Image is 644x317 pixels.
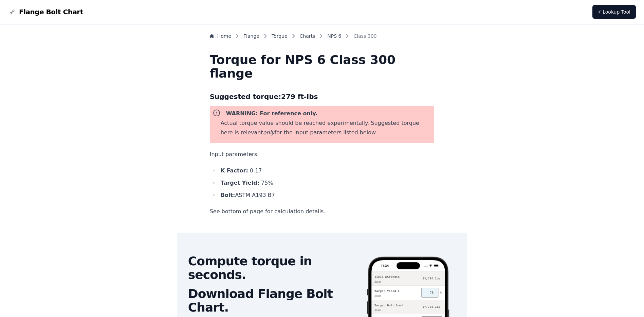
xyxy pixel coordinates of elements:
b: Target Yield: [221,180,259,186]
a: Home [210,33,231,39]
h2: Download Flange Bolt Chart. [188,287,355,314]
span: Class 300 [353,33,376,39]
a: Flange [243,33,259,39]
img: Flange Bolt Chart Logo [8,8,16,16]
h1: Torque for NPS 6 Class 300 flange [210,53,435,80]
a: Flange Bolt Chart LogoFlange Bolt Chart [8,7,83,17]
a: Charts [300,33,315,39]
li: 0.17 [219,166,435,176]
b: K Factor: [221,167,248,174]
li: 75 % [219,178,435,188]
p: See bottom of page for calculation details. [210,207,435,216]
a: ⚡ Lookup Tool [592,5,636,19]
h2: Compute torque in seconds. [188,254,355,282]
b: WARNING: For reference only. [226,110,318,117]
p: Actual torque value should be reached experimentally. Suggested torque here is relevant for the i... [221,118,432,137]
p: Input parameters: [210,150,435,159]
a: NPS 6 [327,33,341,39]
span: Flange Bolt Chart [19,7,83,17]
li: ASTM A193 B7 [219,190,435,200]
h3: Suggested torque: 279 ft-lbs [210,91,435,102]
nav: Breadcrumb [210,33,435,42]
a: Torque [272,33,288,39]
i: only [263,129,275,136]
b: Bolt: [221,192,235,198]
